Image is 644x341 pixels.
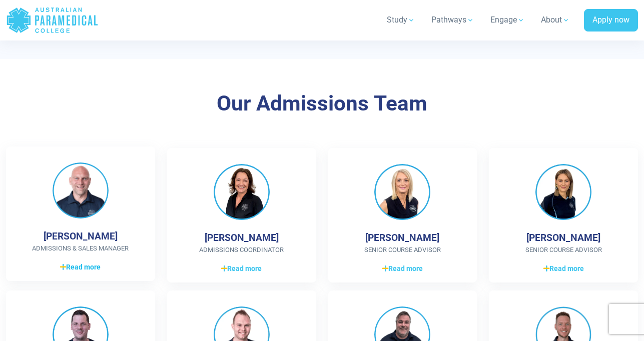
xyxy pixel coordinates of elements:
[205,232,279,243] h4: [PERSON_NAME]
[22,243,139,253] span: Admissions & Sales Manager
[584,9,638,32] a: Apply now
[382,263,423,274] span: Read more
[183,245,300,255] span: Admissions Coordinator
[505,245,622,255] span: Senior Course Advisor
[535,6,576,34] a: About
[484,6,531,34] a: Engage
[425,6,480,34] a: Pathways
[365,232,439,243] h4: [PERSON_NAME]
[374,164,430,220] img: Chryss Stone
[344,262,461,274] a: Read more
[381,6,421,34] a: Study
[183,262,300,274] a: Read more
[214,164,270,220] img: Denise Jones
[535,164,591,220] img: Samantha Ford
[543,263,584,274] span: Read more
[344,245,461,255] span: Senior Course Advisor
[44,230,118,242] h4: [PERSON_NAME]
[526,232,600,243] h4: [PERSON_NAME]
[22,261,139,273] a: Read more
[6,4,99,36] a: Australian Paramedical College
[221,263,262,274] span: Read more
[54,91,591,116] h3: Our Admissions Team
[60,262,101,272] span: Read more
[53,162,109,218] img: Paul Simpson
[505,262,622,274] a: Read more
